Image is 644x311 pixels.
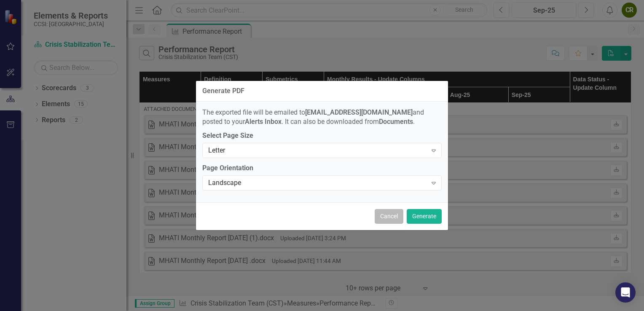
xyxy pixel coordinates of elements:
button: Generate [407,209,442,224]
div: Generate PDF [202,87,244,95]
span: The exported file will be emailed to and posted to your . It can also be downloaded from . [202,108,424,126]
strong: [EMAIL_ADDRESS][DOMAIN_NAME] [305,108,413,116]
strong: Alerts Inbox [245,118,282,126]
div: Open Intercom Messenger [615,282,636,303]
button: Cancel [375,209,403,224]
label: Page Orientation [202,164,442,173]
label: Select Page Size [202,131,442,141]
div: Landscape [208,178,427,188]
div: Letter [208,146,427,155]
strong: Documents [379,118,413,126]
